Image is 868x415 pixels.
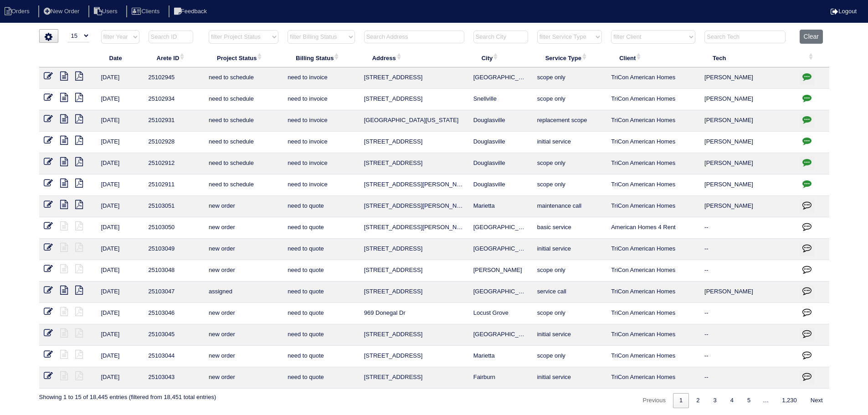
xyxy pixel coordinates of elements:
[97,239,144,260] td: [DATE]
[700,324,795,346] td: --
[757,397,775,404] span: …
[360,48,469,67] th: Address: activate to sort column ascending
[204,324,283,346] td: new order
[533,132,606,153] td: initial service
[469,282,533,303] td: [GEOGRAPHIC_DATA]
[776,393,803,408] a: 1,230
[283,367,359,389] td: need to quote
[149,31,193,43] input: Search ID
[204,67,283,89] td: need to schedule
[38,5,87,18] li: New Order
[469,324,533,346] td: [GEOGRAPHIC_DATA]
[606,110,700,132] td: TriCon American Homes
[700,346,795,367] td: --
[360,196,469,217] td: [STREET_ADDRESS][PERSON_NAME]
[204,367,283,389] td: new order
[473,31,528,43] input: Search City
[700,110,795,132] td: [PERSON_NAME]
[204,89,283,110] td: need to schedule
[469,239,533,260] td: [GEOGRAPHIC_DATA]
[97,217,144,239] td: [DATE]
[97,196,144,217] td: [DATE]
[606,260,700,282] td: TriCon American Homes
[283,303,359,324] td: need to quote
[804,393,829,408] a: Next
[533,346,606,367] td: scope only
[283,282,359,303] td: need to quote
[144,48,204,67] th: Arete ID: activate to sort column ascending
[831,8,857,15] a: Logout
[700,132,795,153] td: [PERSON_NAME]
[741,393,757,408] a: 5
[97,153,144,174] td: [DATE]
[533,303,606,324] td: scope only
[533,89,606,110] td: scope only
[283,67,359,89] td: need to invoice
[283,153,359,174] td: need to invoice
[700,174,795,196] td: [PERSON_NAME]
[606,346,700,367] td: TriCon American Homes
[606,239,700,260] td: TriCon American Homes
[144,110,204,132] td: 25102931
[126,8,167,15] a: Clients
[606,303,700,324] td: TriCon American Homes
[144,303,204,324] td: 25103046
[283,48,359,67] th: Billing Status: activate to sort column ascending
[360,303,469,324] td: 969 Donegal Dr
[283,260,359,282] td: need to quote
[144,174,204,196] td: 25102911
[97,260,144,282] td: [DATE]
[97,132,144,153] td: [DATE]
[360,89,469,110] td: [STREET_ADDRESS]
[97,48,144,67] th: Date
[606,282,700,303] td: TriCon American Homes
[204,48,283,67] th: Project Status: activate to sort column ascending
[144,282,204,303] td: 25103047
[97,89,144,110] td: [DATE]
[360,153,469,174] td: [STREET_ADDRESS]
[97,174,144,196] td: [DATE]
[360,132,469,153] td: [STREET_ADDRESS]
[469,110,533,132] td: Douglasville
[533,174,606,196] td: scope only
[360,282,469,303] td: [STREET_ADDRESS]
[690,393,706,408] a: 2
[144,67,204,89] td: 25102945
[606,89,700,110] td: TriCon American Homes
[144,153,204,174] td: 25102912
[283,346,359,367] td: need to quote
[283,174,359,196] td: need to invoice
[144,132,204,153] td: 25102928
[283,239,359,260] td: need to quote
[360,260,469,282] td: [STREET_ADDRESS]
[533,367,606,389] td: initial service
[144,217,204,239] td: 25103050
[97,303,144,324] td: [DATE]
[533,196,606,217] td: maintenance call
[360,110,469,132] td: [GEOGRAPHIC_DATA][US_STATE]
[469,346,533,367] td: Marietta
[283,196,359,217] td: need to quote
[469,217,533,239] td: [GEOGRAPHIC_DATA]
[88,8,125,15] a: Users
[795,48,829,67] th: : activate to sort column ascending
[204,217,283,239] td: new order
[283,89,359,110] td: need to invoice
[97,282,144,303] td: [DATE]
[97,67,144,89] td: [DATE]
[533,217,606,239] td: basic service
[700,282,795,303] td: [PERSON_NAME]
[204,239,283,260] td: new order
[360,239,469,260] td: [STREET_ADDRESS]
[707,393,723,408] a: 3
[126,5,167,18] li: Clients
[169,5,214,18] li: Feedback
[144,239,204,260] td: 25103049
[533,153,606,174] td: scope only
[533,110,606,132] td: replacement scope
[38,8,87,15] a: New Order
[469,174,533,196] td: Douglasville
[700,239,795,260] td: --
[606,67,700,89] td: TriCon American Homes
[204,196,283,217] td: new order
